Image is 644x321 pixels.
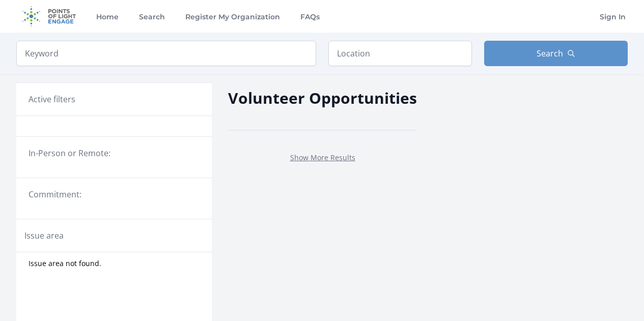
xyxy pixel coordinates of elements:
input: Keyword [16,41,316,66]
a: Show More Results [290,153,355,162]
h2: Volunteer Opportunities [228,86,417,109]
button: Search [484,41,628,66]
span: Issue area not found. [29,258,101,269]
input: Location [328,41,472,66]
legend: Issue area [24,229,64,242]
span: Search [537,47,563,60]
h3: Active filters [29,93,75,105]
legend: In-Person or Remote: [29,147,200,159]
legend: Commitment: [29,188,200,200]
